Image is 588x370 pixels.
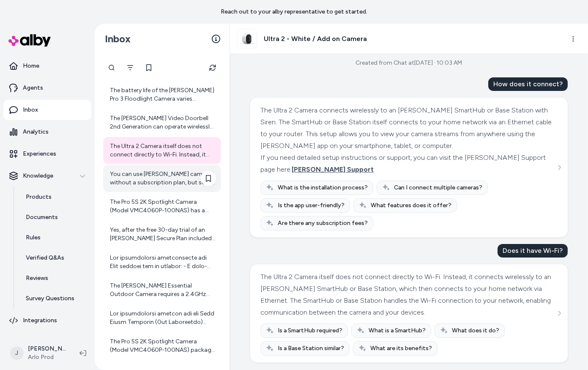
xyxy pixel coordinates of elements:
[3,56,91,76] a: Home
[122,59,139,76] button: Filter
[103,193,221,220] a: The Pro 5S 2K Spotlight Camera (Model VMC4060P-100NAS) has a battery life of up to 8 months. The ...
[28,345,66,353] p: [PERSON_NAME]
[103,109,221,136] a: The [PERSON_NAME] Video Doorbell 2nd Generation can operate wirelessly with its integrated rechar...
[26,274,48,282] p: Reviews
[278,326,342,335] span: Is a SmartHub required?
[394,184,482,192] span: Can I connect multiple cameras?
[554,308,564,318] button: See more
[3,78,91,98] a: Agents
[17,227,91,248] a: Rules
[103,221,221,248] a: Yes, after the free 30-day trial of an [PERSON_NAME] Secure Plan included with your [PERSON_NAME]...
[3,100,91,120] a: Inbox
[110,114,216,131] div: The [PERSON_NAME] Video Doorbell 2nd Generation can operate wirelessly with its integrated rechar...
[26,213,58,222] p: Documents
[260,271,558,318] div: The Ultra 2 Camera itself does not connect directly to Wi-Fi. Instead, it connects wirelessly to ...
[3,122,91,142] a: Analytics
[278,184,368,192] span: What is the installation process?
[3,310,91,331] a: Integrations
[371,201,451,210] span: What features does it offer?
[554,162,564,173] button: See more
[10,346,24,360] span: J
[110,142,216,159] div: The Ultra 2 Camera itself does not connect directly to Wi-Fi. Instead, it connects wirelessly to ...
[103,137,221,164] a: The Ultra 2 Camera itself does not connect directly to Wi-Fi. Instead, it connects wirelessly to ...
[110,170,216,187] div: You can use [PERSON_NAME] cameras without a subscription plan, but some premium features will not...
[26,254,64,262] p: Verified Q&As
[17,268,91,288] a: Reviews
[8,34,51,47] img: alby Logo
[17,207,91,227] a: Documents
[26,233,41,242] p: Rules
[17,187,91,207] a: Products
[23,62,39,70] p: Home
[3,166,91,186] button: Knowledge
[23,316,57,325] p: Integrations
[278,344,344,353] span: Is a Base Station similar?
[370,344,432,353] span: What are its benefits?
[452,326,499,335] span: What does it do?
[260,104,558,152] div: The Ultra 2 Camera connects wirelessly to an [PERSON_NAME] SmartHub or Base Station with Siren. T...
[103,249,221,276] a: Lor ipsumdolorsi ametconsecte adi Elit seddoei tem in utlabor: - E dolo-magna aliquaen adminimven...
[110,86,216,103] div: The battery life of the [PERSON_NAME] Pro 3 Floodlight Camera varies depending on factors such as...
[26,193,52,201] p: Products
[110,198,216,215] div: The Pro 5S 2K Spotlight Camera (Model VMC4060P-100NAS) has a battery life of up to 8 months. The ...
[23,84,43,92] p: Agents
[103,81,221,108] a: The battery life of the [PERSON_NAME] Pro 3 Floodlight Camera varies depending on factors such as...
[23,172,53,180] p: Knowledge
[110,337,216,354] div: The Pro 5S 2K Spotlight Camera (Model VMC4060P-100NAS) package includes the following items in th...
[278,201,345,210] span: Is the app user-friendly?
[105,33,131,45] h2: Inbox
[17,288,91,309] a: Survey Questions
[28,353,66,362] span: Arlo Prod
[264,34,367,44] h3: Ultra 2 - White / Add on Camera
[278,219,368,227] span: Are there any subscription fees?
[204,59,221,76] button: Refresh
[110,282,216,299] div: The [PERSON_NAME] Essential Outdoor Camera requires a 2.4GHz Wi-Fi connection for connectivity. I...
[110,254,216,271] div: Lor ipsumdolorsi ametconsecte adi Elit seddoei tem in utlabor: - E dolo-magna aliquaen adminimven...
[110,310,216,326] div: Lor ipsumdolorsi ametcon adi eli Sedd Eiusm Temporin (0ut Laboreetdo) magnaali eni admi veniam: q...
[17,248,91,268] a: Verified Q&As
[23,150,56,158] p: Experiences
[260,152,558,175] div: If you need detailed setup instructions or support, you can visit the [PERSON_NAME] Support page ...
[5,340,73,367] button: J[PERSON_NAME]Arlo Prod
[23,128,49,136] p: Analytics
[369,326,426,335] span: What is a SmartHub?
[103,304,221,332] a: Lor ipsumdolorsi ametcon adi eli Sedd Eiusm Temporin (0ut Laboreetdo) magnaali eni admi veniam: q...
[23,106,38,114] p: Inbox
[26,294,74,303] p: Survey Questions
[110,226,216,243] div: Yes, after the free 30-day trial of an [PERSON_NAME] Secure Plan included with your [PERSON_NAME]...
[103,277,221,304] a: The [PERSON_NAME] Essential Outdoor Camera requires a 2.4GHz Wi-Fi connection for connectivity. I...
[488,77,568,91] div: How does it connect?
[103,165,221,192] a: You can use [PERSON_NAME] cameras without a subscription plan, but some premium features will not...
[221,8,367,16] p: Reach out to your alby representative to get started.
[3,144,91,164] a: Experiences
[292,165,374,173] span: [PERSON_NAME] Support
[356,59,462,67] div: Created from Chat at [DATE] · 10:03 AM
[498,244,568,258] div: Does it have Wi-Fi?
[237,29,257,49] img: ultra2-1cam-w.png
[103,332,221,359] a: The Pro 5S 2K Spotlight Camera (Model VMC4060P-100NAS) package includes the following items in th...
